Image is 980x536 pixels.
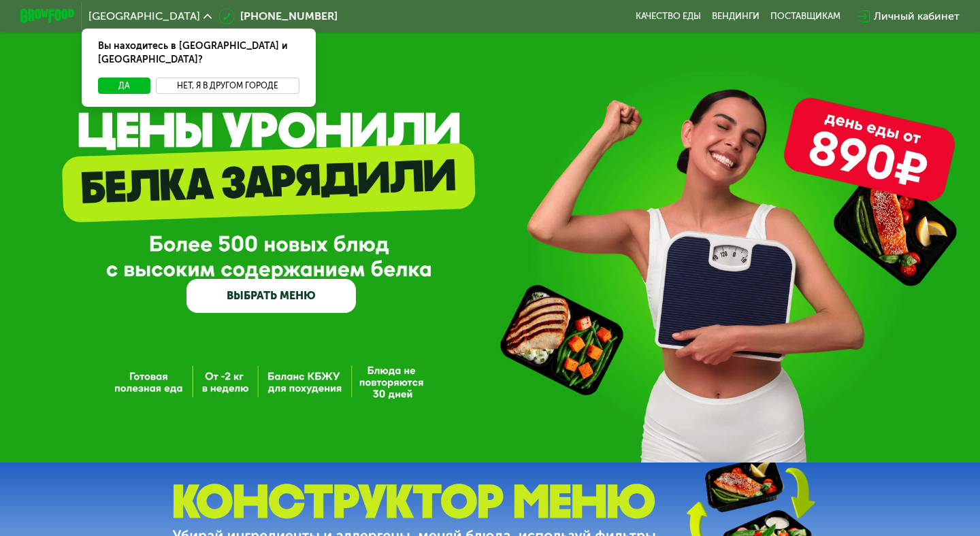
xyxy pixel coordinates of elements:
a: [PHONE_NUMBER] [218,8,338,24]
a: ВЫБРАТЬ МЕНЮ [186,279,356,313]
button: Нет, я в другом городе [156,78,299,94]
button: Да [98,78,150,94]
div: Личный кабинет [874,8,960,24]
a: Вендинги [712,11,759,22]
div: поставщикам [770,11,840,22]
a: Качество еды [636,11,701,22]
div: Вы находитесь в [GEOGRAPHIC_DATA] и [GEOGRAPHIC_DATA]? [82,29,316,78]
span: [GEOGRAPHIC_DATA] [88,11,200,22]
